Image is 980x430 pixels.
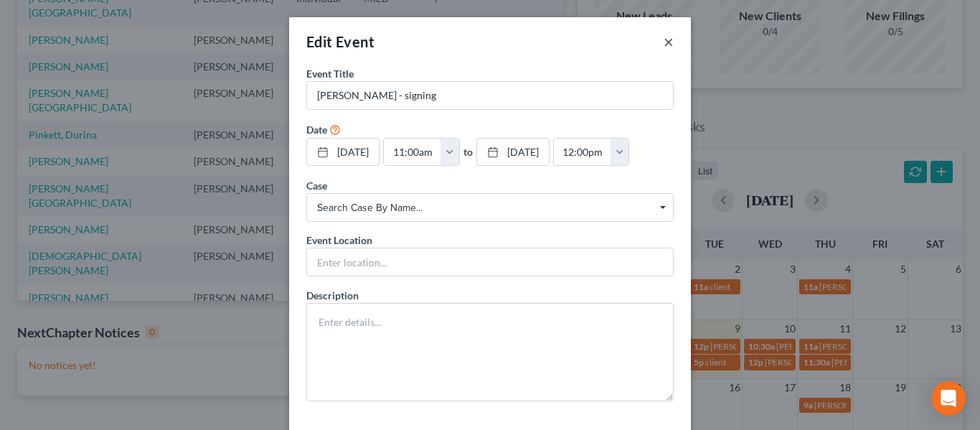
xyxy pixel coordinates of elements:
[554,139,611,166] input: -- : --
[306,122,327,137] label: Date
[306,33,374,50] span: Edit Event
[306,178,327,193] label: Case
[307,248,673,276] input: Enter location...
[463,144,473,159] label: to
[384,139,441,166] input: -- : --
[317,200,663,215] span: Search case by name...
[307,82,673,109] input: Enter event name...
[306,67,354,80] span: Event Title
[931,381,966,416] div: Open Intercom Messenger
[306,233,372,248] label: Event Location
[306,193,674,222] span: Select box activate
[306,288,359,303] label: Description
[477,139,549,166] a: [DATE]
[307,139,379,166] a: [DATE]
[664,33,674,50] button: ×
